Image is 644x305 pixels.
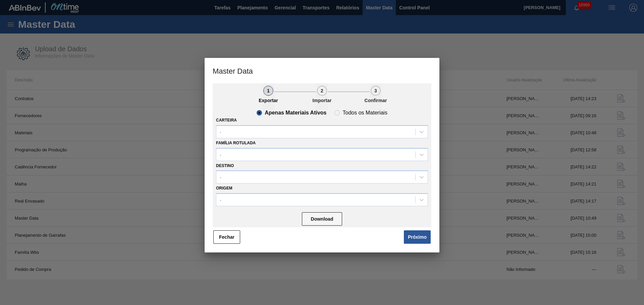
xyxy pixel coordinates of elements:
[252,98,285,103] p: Exportar
[216,141,256,145] label: Família Rotulada
[220,197,221,203] div: -
[359,98,392,103] p: Confirmar
[220,152,221,157] div: -
[263,86,273,96] div: 1
[216,186,232,190] label: Origem
[216,118,237,123] label: Carteira
[371,86,381,96] div: 3
[262,83,274,110] button: 1Exportar
[220,174,221,180] div: -
[216,163,234,168] label: Destino
[305,98,339,103] p: Importar
[370,83,382,110] button: 3Confirmar
[257,110,326,116] clb-radio-button: Apenas Materiais Ativos
[220,129,221,135] div: -
[205,58,439,83] h3: Master Data
[213,230,240,244] button: Fechar
[302,212,342,226] button: Download
[317,86,327,96] div: 2
[404,230,431,244] button: Próximo
[334,110,387,116] clb-radio-button: Todos os Materiais
[316,83,328,110] button: 2Importar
